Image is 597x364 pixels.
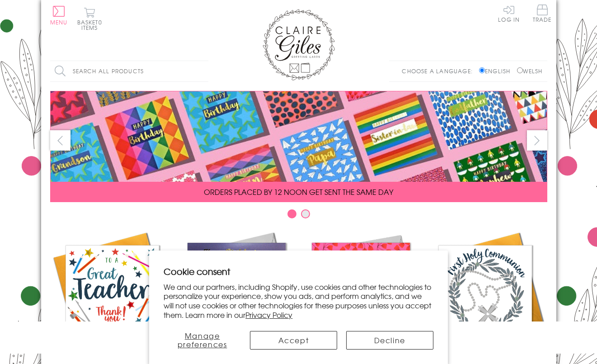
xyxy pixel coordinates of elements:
button: next [527,130,547,151]
span: Manage preferences [178,330,227,350]
input: Search [199,61,208,81]
button: Decline [346,331,433,350]
input: English [479,67,485,73]
span: 0 items [81,18,102,32]
label: Welsh [517,67,543,75]
a: Trade [533,5,552,24]
p: Choose a language: [402,67,477,75]
button: Menu [50,6,68,25]
div: Carousel Pagination [50,209,547,223]
span: Menu [50,18,68,26]
input: Welsh [517,67,523,73]
h2: Cookie consent [164,265,433,278]
span: Trade [533,5,552,22]
p: We and our partners, including Shopify, use cookies and other technologies to personalize your ex... [164,282,433,320]
button: Accept [250,331,337,350]
a: Log In [498,5,520,22]
input: Search all products [50,61,208,81]
button: Carousel Page 2 [301,209,310,218]
a: Privacy Policy [245,309,292,320]
label: English [479,67,515,75]
button: Manage preferences [164,331,241,350]
button: Carousel Page 1 (Current Slide) [287,209,296,218]
span: ORDERS PLACED BY 12 NOON GET SENT THE SAME DAY [204,186,393,197]
img: Claire Giles Greetings Cards [263,9,335,80]
button: prev [50,130,71,151]
button: Basket0 items [77,7,102,30]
